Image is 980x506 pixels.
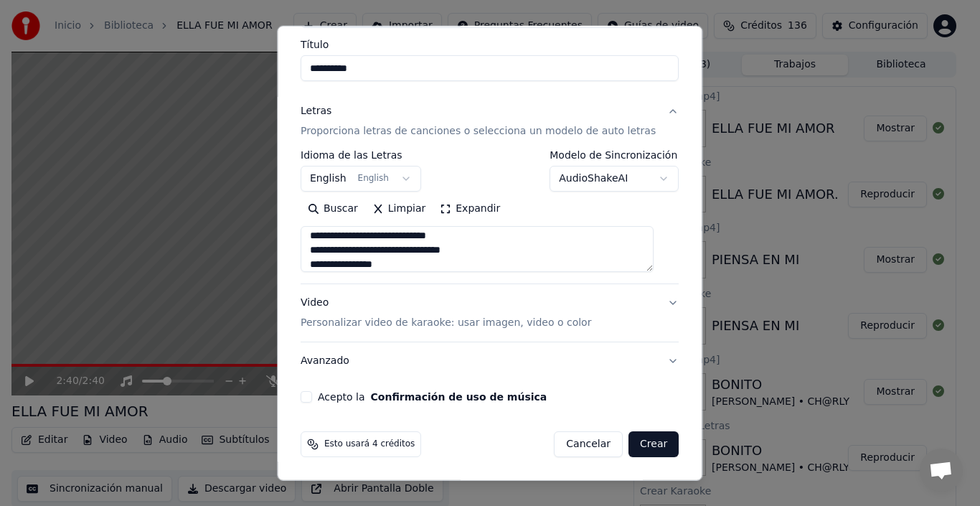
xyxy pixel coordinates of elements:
[555,431,623,457] button: Cancelar
[324,439,415,450] span: Esto usará 4 créditos
[550,150,679,160] label: Modelo de Sincronización
[318,392,547,402] label: Acepto la
[301,342,679,380] button: Avanzado
[301,197,365,220] button: Buscar
[301,39,679,50] label: Título
[301,124,656,139] p: Proporciona letras de canciones o selecciona un modelo de auto letras
[301,93,679,150] button: LetrasProporciona letras de canciones o selecciona un modelo de auto letras
[301,150,421,160] label: Idioma de las Letras
[301,150,679,284] div: LetrasProporciona letras de canciones o selecciona un modelo de auto letras
[301,316,591,330] p: Personalizar video de karaoke: usar imagen, video o color
[301,104,331,118] div: Letras
[365,197,433,220] button: Limpiar
[371,392,547,402] button: Acepto la
[433,197,508,220] button: Expandir
[301,284,679,342] button: VideoPersonalizar video de karaoke: usar imagen, video o color
[301,296,591,330] div: Video
[628,431,679,457] button: Crear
